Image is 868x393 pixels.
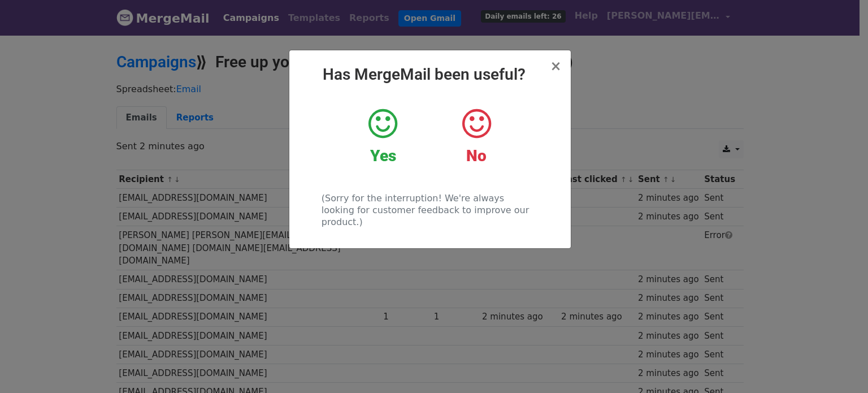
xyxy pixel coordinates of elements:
[370,146,396,165] strong: Yes
[298,65,562,84] h2: Has MergeMail been useful?
[322,192,538,228] p: (Sorry for the interruption! We're always looking for customer feedback to improve our product.)
[550,59,561,73] button: Close
[438,107,514,166] a: No
[550,58,561,74] span: ×
[466,146,487,165] strong: No
[345,107,421,166] a: Yes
